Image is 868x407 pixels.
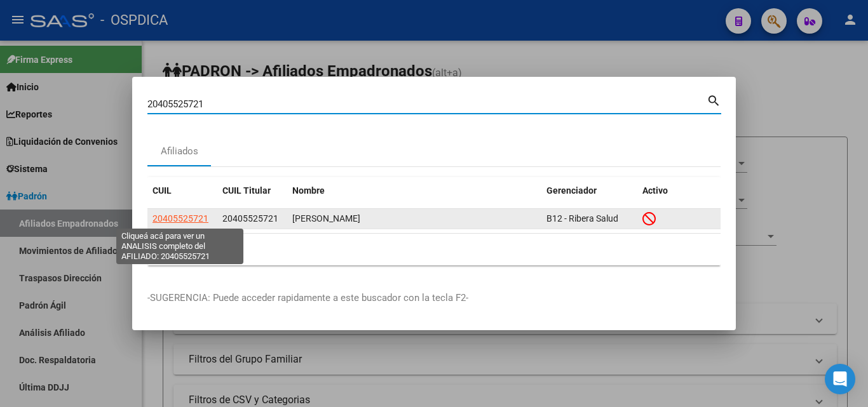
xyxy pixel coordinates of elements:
span: 20405525721 [153,213,208,224]
span: CUIL Titular [222,185,271,196]
datatable-header-cell: Gerenciador [541,177,637,204]
span: Nombre [292,185,325,196]
div: [PERSON_NAME] [292,211,536,226]
div: Open Intercom Messenger [825,364,855,394]
div: 1 total [147,234,721,265]
span: Gerenciador [546,185,597,196]
datatable-header-cell: CUIL Titular [217,177,287,204]
span: Activo [642,185,668,196]
span: 20405525721 [222,213,278,224]
div: Afiliados [161,144,198,159]
span: B12 - Ribera Salud [546,213,618,224]
datatable-header-cell: CUIL [147,177,217,204]
span: CUIL [153,185,172,196]
datatable-header-cell: Activo [637,177,721,204]
datatable-header-cell: Nombre [287,177,541,204]
p: -SUGERENCIA: Puede acceder rapidamente a este buscador con la tecla F2- [147,291,721,305]
mat-icon: search [707,92,721,107]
